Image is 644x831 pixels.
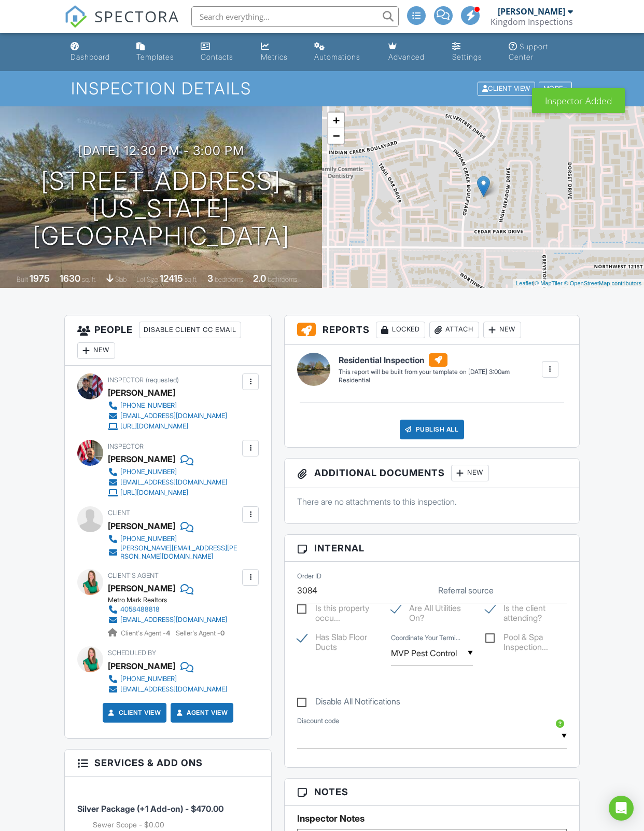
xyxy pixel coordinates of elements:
[108,509,130,517] span: Client
[539,82,572,96] div: More
[108,451,175,467] div: [PERSON_NAME]
[176,629,225,637] span: Seller's Agent -
[136,275,158,283] span: Lot Size
[82,275,96,283] span: sq. ft.
[108,400,227,411] a: [PHONE_NUMBER]
[108,442,144,450] span: Inspector
[93,820,259,830] li: Add on: Sewer Scope
[174,708,228,718] a: Agent View
[120,616,227,624] div: [EMAIL_ADDRESS][DOMAIN_NAME]
[513,279,644,288] div: |
[429,322,479,338] div: Attach
[94,5,179,27] span: SPECTORA
[120,401,177,410] div: [PHONE_NUMBER]
[285,535,579,562] h3: Internal
[139,322,241,338] div: Disable Client CC Email
[132,37,188,67] a: Templates
[491,17,573,27] div: Kingdom Inspections
[201,52,233,61] div: Contacts
[78,144,244,158] h3: [DATE] 12:30 pm - 3:00 pm
[108,684,227,695] a: [EMAIL_ADDRESS][DOMAIN_NAME]
[65,315,271,366] h3: People
[120,478,227,487] div: [EMAIL_ADDRESS][DOMAIN_NAME]
[451,465,489,481] div: New
[120,468,177,476] div: [PHONE_NUMBER]
[191,6,399,27] input: Search everything...
[120,685,227,694] div: [EMAIL_ADDRESS][DOMAIN_NAME]
[64,5,87,28] img: The Best Home Inspection Software - Spectora
[77,804,223,814] span: Silver Package (+1 Add-on) - $470.00
[106,708,161,718] a: Client View
[297,603,379,616] label: Is this property occupied?
[108,477,227,488] a: [EMAIL_ADDRESS][DOMAIN_NAME]
[285,779,579,806] h3: Notes
[505,37,578,67] a: Support Center
[400,420,465,439] div: Publish All
[120,422,188,431] div: [URL][DOMAIN_NAME]
[391,633,460,643] label: Coordinate Your Termite Inspection (Billed Separately)
[253,273,266,284] div: 2.0
[485,632,567,645] label: Pool & Spa Inspection by Pool Fax (Billed Separately $185)
[120,675,177,683] div: [PHONE_NUMBER]
[108,488,227,498] a: [URL][DOMAIN_NAME]
[314,52,360,61] div: Automations
[609,796,634,821] div: Open Intercom Messenger
[65,750,271,777] h3: Services & Add ons
[108,615,227,625] a: [EMAIL_ADDRESS][DOMAIN_NAME]
[285,459,579,488] h3: Additional Documents
[339,368,510,376] div: This report will be built from your template on [DATE] 3:00am
[71,79,573,98] h1: Inspection Details
[108,596,235,604] div: Metro Mark Realtors
[108,649,156,657] span: Scheduled By
[60,273,80,284] div: 1630
[384,37,440,67] a: Advanced
[108,411,227,421] a: [EMAIL_ADDRESS][DOMAIN_NAME]
[185,275,198,283] span: sq.ft.
[166,629,170,637] strong: 4
[257,37,302,67] a: Metrics
[483,322,521,338] div: New
[297,697,400,710] label: Disable All Notifications
[121,629,172,637] span: Client's Agent -
[120,605,160,614] div: 4058488818
[328,128,344,144] a: Zoom out
[120,489,188,497] div: [URL][DOMAIN_NAME]
[115,275,127,283] span: slab
[108,385,175,400] div: [PERSON_NAME]
[535,280,563,286] a: © MapTiler
[108,467,227,477] a: [PHONE_NUMBER]
[108,518,175,534] div: [PERSON_NAME]
[388,52,425,61] div: Advanced
[376,322,425,338] div: Locked
[108,658,175,674] div: [PERSON_NAME]
[297,632,379,645] label: Has Slab Floor Ducts
[498,6,565,17] div: [PERSON_NAME]
[30,273,50,284] div: 1975
[17,275,28,283] span: Built
[120,535,177,543] div: [PHONE_NUMBER]
[310,37,376,67] a: Automations (Advanced)
[71,52,110,61] div: Dashboard
[108,421,227,432] a: [URL][DOMAIN_NAME]
[108,376,144,384] span: Inspector
[215,275,243,283] span: bedrooms
[197,37,248,67] a: Contacts
[108,580,175,596] a: [PERSON_NAME]
[108,674,227,684] a: [PHONE_NUMBER]
[477,84,538,92] a: Client View
[564,280,641,286] a: © OpenStreetMap contributors
[268,275,297,283] span: bathrooms
[509,42,548,61] div: Support Center
[160,273,183,284] div: 12415
[108,572,159,579] span: Client's Agent
[297,716,339,726] label: Discount code
[207,273,213,284] div: 3
[452,52,482,61] div: Settings
[261,52,288,61] div: Metrics
[120,412,227,420] div: [EMAIL_ADDRESS][DOMAIN_NAME]
[339,376,510,385] div: Residential
[108,604,227,615] a: 4058488818
[297,813,567,824] h5: Inspector Notes
[220,629,225,637] strong: 0
[328,113,344,128] a: Zoom in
